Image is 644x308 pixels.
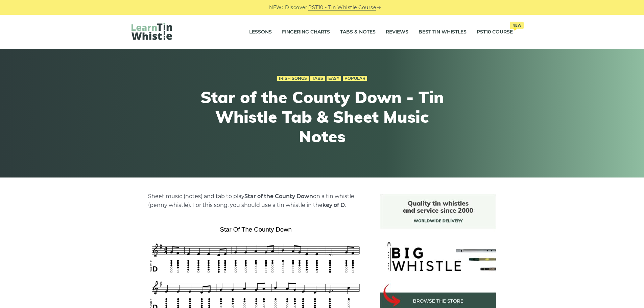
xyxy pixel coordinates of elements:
[419,24,467,41] a: Best Tin Whistles
[310,76,325,81] a: Tabs
[343,76,367,81] a: Popular
[510,22,524,29] span: New
[327,76,341,81] a: Easy
[277,76,309,81] a: Irish Songs
[386,24,408,41] a: Reviews
[282,24,330,41] a: Fingering Charts
[249,24,272,41] a: Lessons
[340,24,376,41] a: Tabs & Notes
[477,24,513,41] a: PST10 CourseNew
[198,88,447,146] h1: Star of the County Down - Tin Whistle Tab & Sheet Music Notes
[323,202,345,208] strong: key of D
[132,23,172,40] img: LearnTinWhistle.com
[244,193,313,199] strong: Star of the County Down
[148,192,364,210] p: Sheet music (notes) and tab to play on a tin whistle (penny whistle). For this song, you should u...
